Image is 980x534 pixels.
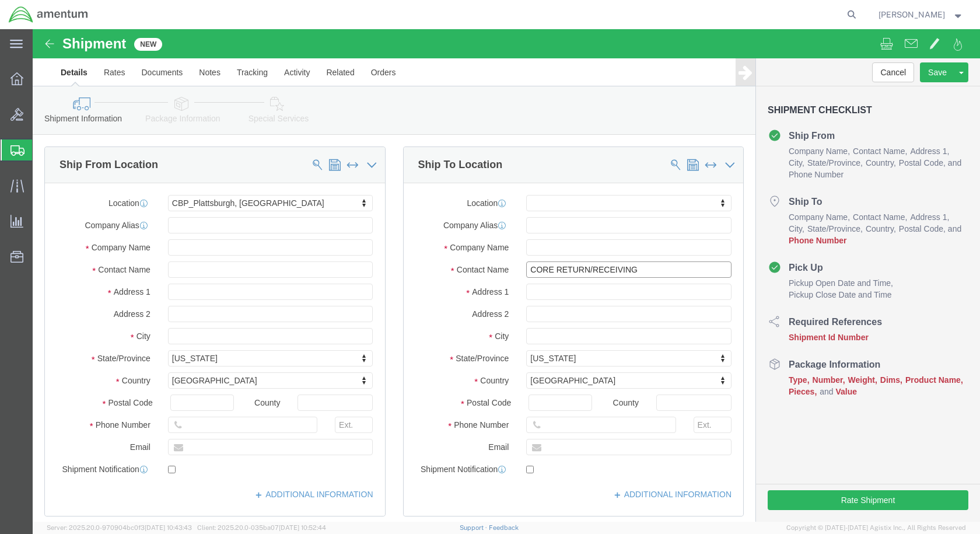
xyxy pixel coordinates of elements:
[460,524,489,531] a: Support
[878,8,945,21] span: Nolan Babbie
[197,524,326,531] span: Client: 2025.20.0-035ba07
[878,8,964,22] button: [PERSON_NAME]
[786,523,966,533] span: Copyright © [DATE]-[DATE] Agistix Inc., All Rights Reserved
[145,524,192,531] span: [DATE] 10:43:43
[33,29,980,522] iframe: FS Legacy Container
[8,6,89,23] img: logo
[47,524,192,531] span: Server: 2025.20.0-970904bc0f3
[489,524,519,531] a: Feedback
[279,524,326,531] span: [DATE] 10:52:44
